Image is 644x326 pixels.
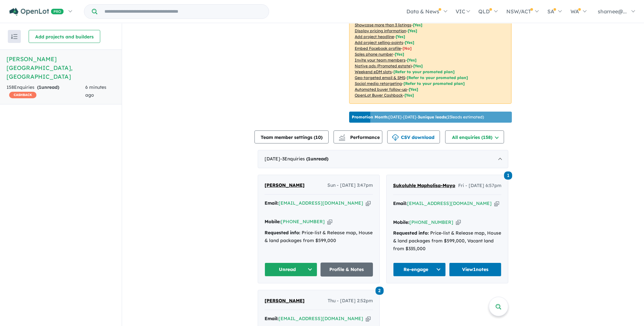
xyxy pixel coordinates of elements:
[494,200,499,207] button: Copy
[403,46,412,51] span: [ No ]
[376,286,384,295] a: 2
[392,134,399,141] img: download icon
[339,137,345,141] img: bar-chart.svg
[355,28,406,33] u: Display pricing information
[407,75,468,80] span: [Refer to your promoted plan]
[456,219,461,226] button: Copy
[355,75,405,80] u: Geo-targeted email & SMS
[393,229,501,252] div: Price-list & Release map, House & land packages from $599,000, Vacant land from $335,000
[321,263,373,277] a: Profile & Notes
[387,130,440,143] button: CSV download
[355,63,412,68] u: Native ads (Promoted estate)
[393,182,455,190] a: Sukoluhle Mapholisa-Moyo
[393,200,407,206] strong: Email:
[306,156,328,162] strong: ( unread)
[504,171,512,180] span: 1
[393,219,409,225] strong: Mobile:
[327,182,373,189] span: Sun - [DATE] 3:47pm
[327,218,332,225] button: Copy
[393,183,455,188] span: Sukoluhle Mapholisa-Moyo
[408,28,417,33] span: [ Yes ]
[279,316,363,321] a: [EMAIL_ADDRESS][DOMAIN_NAME]
[308,156,310,162] span: 1
[328,297,373,305] span: Thu - [DATE] 2:52pm
[393,230,429,236] strong: Requested info:
[265,297,305,305] a: [PERSON_NAME]
[334,130,382,143] button: Performance
[7,55,115,81] h5: [PERSON_NAME][GEOGRAPHIC_DATA] , [GEOGRAPHIC_DATA]
[85,84,106,98] span: 6 minutes ago
[458,182,501,190] span: Fri - [DATE] 6:57pm
[355,46,401,51] u: Embed Facebook profile
[396,34,405,39] span: [ Yes ]
[265,182,305,189] a: [PERSON_NAME]
[37,84,59,90] strong: ( unread)
[355,87,407,92] u: Automated buyer follow-up
[405,40,414,45] span: [ Yes ]
[366,315,371,322] button: Copy
[355,93,403,98] u: OpenLot Buyer Cashback
[445,130,504,143] button: All enquiries (158)
[265,230,300,236] strong: Requested info:
[340,134,380,140] span: Performance
[355,22,411,27] u: Showcase more than 3 listings
[265,219,281,224] strong: Mobile:
[265,316,279,321] strong: Email:
[258,150,508,168] div: [DATE]
[407,200,492,206] a: [EMAIL_ADDRESS][DOMAIN_NAME]
[7,84,85,99] div: 158 Enquir ies
[29,30,100,43] button: Add projects and builders
[413,63,423,68] span: [Yes]
[281,219,325,224] a: [PHONE_NUMBER]
[413,22,422,27] span: [ Yes ]
[352,115,389,119] b: Promotion Month:
[339,134,345,138] img: line-chart.svg
[352,114,484,120] p: [DATE] - [DATE] - ( 23 leads estimated)
[355,34,394,39] u: Add project headline
[449,263,502,277] a: View1notes
[265,229,373,245] div: Price-list & Release map, House & land packages from $599,000
[355,69,392,74] u: Weekend eDM slots
[99,5,267,19] input: Try estate name, suburb, builder or developer
[9,92,36,98] span: CASHBACK
[404,93,414,98] span: [Yes]
[395,52,404,57] span: [ Yes ]
[355,58,405,62] u: Invite your team members
[598,8,627,15] span: sharnee@...
[393,263,446,277] button: Re-engage
[355,81,402,86] u: Social media retargeting
[376,287,384,295] span: 2
[265,263,317,277] button: Unread
[265,182,305,188] span: [PERSON_NAME]
[409,219,453,225] a: [PHONE_NUMBER]
[366,200,371,207] button: Copy
[265,298,305,304] span: [PERSON_NAME]
[407,58,417,62] span: [ Yes ]
[393,69,455,74] span: [Refer to your promoted plan]
[280,156,328,162] span: - 3 Enquir ies
[404,81,465,86] span: [Refer to your promoted plan]
[11,34,18,39] img: sort.svg
[409,87,418,92] span: [Yes]
[355,40,403,45] u: Add project selling-points
[254,130,329,143] button: Team member settings (10)
[9,8,64,16] img: Openlot PRO Logo White
[39,84,41,90] span: 1
[355,52,393,57] u: Sales phone number
[265,200,279,206] strong: Email:
[504,171,512,180] a: 1
[418,115,446,119] b: 3 unique leads
[279,200,363,206] a: [EMAIL_ADDRESS][DOMAIN_NAME]
[315,134,321,140] span: 10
